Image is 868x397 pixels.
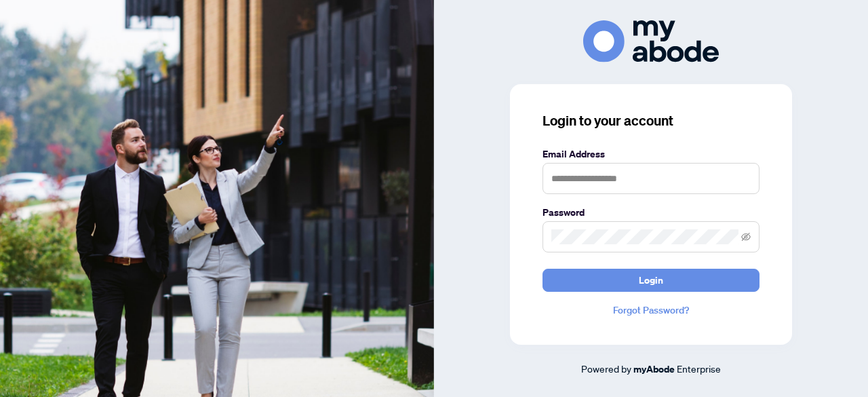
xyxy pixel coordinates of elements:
img: ma-logo [583,20,719,62]
span: Enterprise [677,362,721,375]
span: Powered by [581,362,631,375]
a: Forgot Password? [542,303,759,318]
h3: Login to your account [542,111,759,130]
button: Login [542,269,759,292]
a: myAbode [633,362,675,377]
label: Password [542,205,759,220]
span: eye-invisible [741,232,751,242]
label: Email Address [542,147,759,162]
span: Login [639,269,663,291]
